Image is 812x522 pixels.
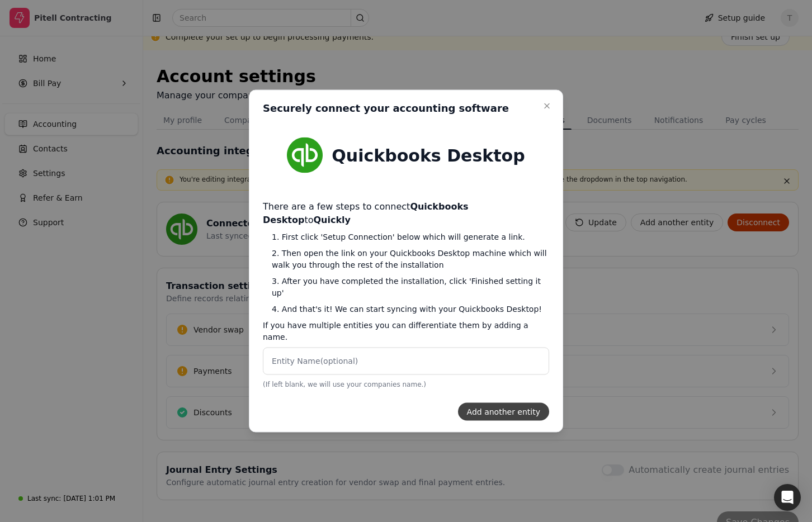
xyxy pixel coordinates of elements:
span: 2. Then open the link on your Quickbooks Desktop machine which will walk you through the rest of ... [272,248,549,271]
span: There are a few steps to connect to [263,200,549,227]
label: Entity Name (optional) [272,355,358,367]
span: (If left blank, we will use your companies name.) [263,379,549,390]
span: 4. And that's it! We can start syncing with your Quickbooks Desktop! [272,303,549,315]
span: If you have multiple entities you can differentiate them by adding a name. [263,320,549,343]
span: Quickbooks Desktop [332,143,525,168]
strong: Quickly [313,215,351,225]
button: Add another entity [458,403,549,421]
h2: Securely connect your accounting software [263,102,509,115]
span: 3. After you have completed the installation, click 'Finished setting it up' [272,276,549,299]
span: 1. First click 'Setup Connection' below which will generate a link. [272,231,549,243]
